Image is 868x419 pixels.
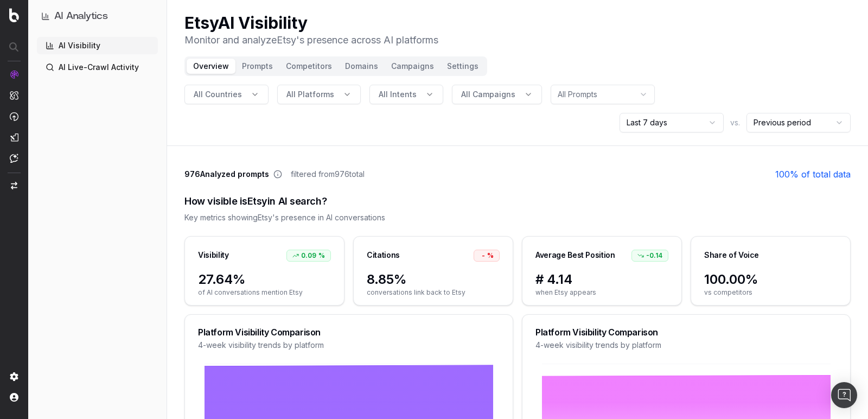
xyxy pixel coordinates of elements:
div: 4-week visibility trends by platform [535,340,837,351]
div: Citations [367,250,400,261]
span: 27.64% [198,271,331,288]
div: - [474,250,500,262]
img: Setting [10,372,18,381]
img: Assist [10,154,18,163]
span: 100.00% [704,271,837,288]
span: All Intents [379,89,417,100]
img: Intelligence [10,91,18,100]
button: Prompts [235,59,279,74]
a: AI Live-Crawl Activity [37,59,158,76]
div: Average Best Position [535,250,615,261]
span: All Countries [194,89,242,100]
span: conversations link back to Etsy [367,288,500,297]
span: % [487,251,494,260]
span: # 4.14 [535,271,668,288]
span: vs competitors [704,288,837,297]
h1: Etsy AI Visibility [184,13,438,33]
span: 8.85% [367,271,500,288]
img: My account [10,393,18,402]
span: of AI conversations mention Etsy [198,288,331,297]
button: Competitors [279,59,339,74]
div: -0.14 [631,250,668,262]
div: Share of Voice [704,250,759,261]
div: How visible is Etsy in AI search? [184,194,851,209]
a: AI Visibility [37,37,158,54]
div: 0.09 [286,250,331,262]
img: Analytics [10,70,18,79]
span: vs. [730,117,740,128]
div: 4-week visibility trends by platform [198,340,500,351]
span: % [318,251,325,260]
img: Botify logo [9,8,19,22]
img: Studio [10,133,18,142]
div: Platform Visibility Comparison [198,328,500,337]
div: Platform Visibility Comparison [535,328,837,337]
div: Visibility [198,250,229,261]
img: Activation [10,112,18,121]
div: Key metrics showing Etsy 's presence in AI conversations [184,212,851,223]
button: Campaigns [385,59,441,74]
button: Domains [339,59,385,74]
span: All Campaigns [461,89,515,100]
img: Switch project [11,182,17,189]
span: when Etsy appears [535,288,668,297]
span: All Platforms [286,89,334,100]
div: Open Intercom Messenger [831,382,857,408]
button: Settings [441,59,485,74]
h1: AI Analytics [54,9,108,24]
span: filtered from 976 total [291,169,365,180]
span: 976 Analyzed prompts [184,169,269,180]
p: Monitor and analyze Etsy 's presence across AI platforms [184,33,438,48]
a: 100% of total data [775,168,851,181]
button: Overview [187,59,235,74]
button: AI Analytics [41,9,154,24]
